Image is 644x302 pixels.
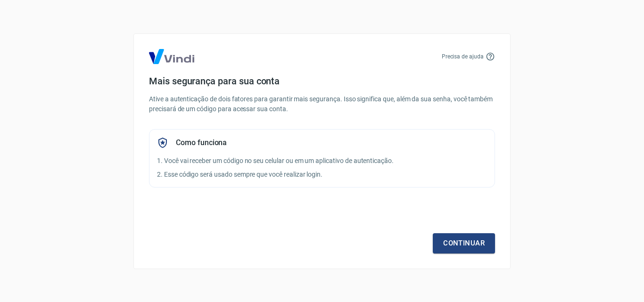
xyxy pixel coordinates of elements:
p: Precisa de ajuda [442,52,484,61]
img: Logo Vind [149,49,194,64]
a: Continuar [433,233,495,253]
h5: Como funciona [176,138,227,147]
h4: Mais segurança para sua conta [149,75,495,87]
p: 1. Você vai receber um código no seu celular ou em um aplicativo de autenticação. [157,156,487,166]
p: 2. Esse código será usado sempre que você realizar login. [157,170,487,180]
p: Ative a autenticação de dois fatores para garantir mais segurança. Isso significa que, além da su... [149,94,495,114]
